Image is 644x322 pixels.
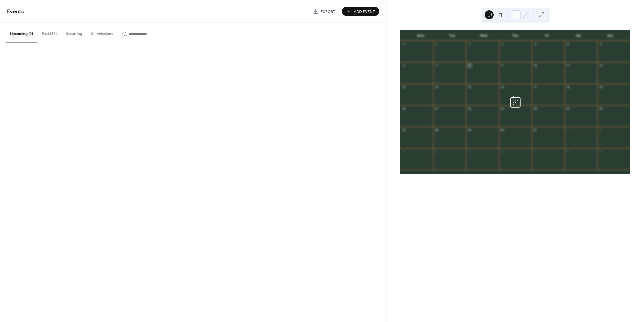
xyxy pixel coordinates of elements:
div: 9 [500,64,504,68]
span: Add Event [354,9,375,15]
div: 23 [500,107,504,111]
div: Tue [436,30,468,41]
div: 31 [533,128,537,132]
div: 4 [566,42,570,46]
div: 14 [435,85,439,89]
a: Export [309,7,340,16]
div: 26 [599,107,603,111]
div: 16 [500,85,504,89]
div: 8 [468,64,472,68]
div: 2 [599,128,603,132]
div: 6 [402,64,406,68]
div: 8 [566,150,570,154]
div: 30 [500,128,504,132]
div: 2 [500,42,504,46]
div: Thu [499,30,531,41]
div: 7 [533,150,537,154]
div: 20 [402,107,406,111]
div: 24 [533,107,537,111]
div: 5 [599,42,603,46]
div: 17 [533,85,537,89]
div: 1 [468,42,472,46]
div: Sun [594,30,626,41]
div: 4 [435,150,439,154]
div: 29 [402,42,406,46]
span: Export [321,9,335,15]
div: 5 [468,150,472,154]
div: 15 [468,85,472,89]
button: Submissions [87,23,118,43]
div: 1 [566,128,570,132]
button: Recurring [61,23,87,43]
div: 10 [533,64,537,68]
button: Upcoming (2) [6,23,37,43]
div: 12 [599,64,603,68]
div: 30 [435,42,439,46]
span: Events [7,6,24,17]
div: 27 [402,128,406,132]
div: 19 [599,85,603,89]
div: Wed [468,30,499,41]
div: 3 [402,150,406,154]
div: 29 [468,128,472,132]
div: Fri [531,30,563,41]
div: 9 [599,150,603,154]
button: Past (37) [37,23,61,43]
div: 25 [566,107,570,111]
div: 21 [435,107,439,111]
button: Add Event [342,7,379,16]
div: 13 [402,85,406,89]
div: Mon [405,30,436,41]
div: 22 [468,107,472,111]
div: 7 [435,64,439,68]
div: 28 [435,128,439,132]
div: Sat [563,30,594,41]
div: 11 [566,64,570,68]
div: 6 [500,150,504,154]
div: 18 [566,85,570,89]
div: 3 [533,42,537,46]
